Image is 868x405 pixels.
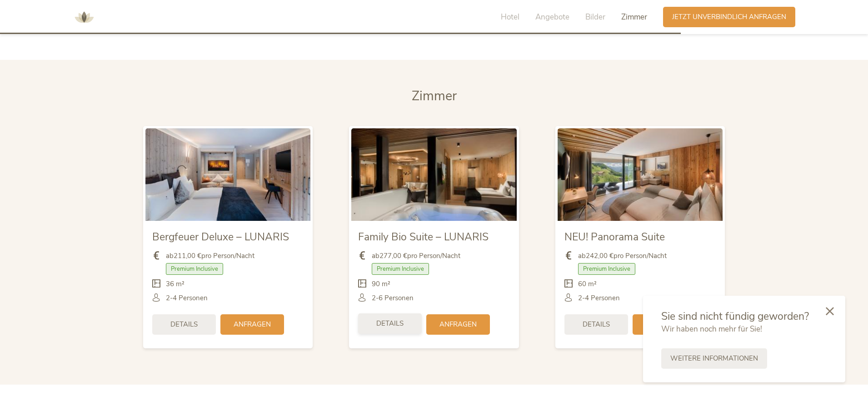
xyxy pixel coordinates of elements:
span: 2-4 Personen [578,293,620,303]
span: ab pro Person/Nacht [578,251,667,261]
a: AMONTI & LUNARIS Wellnessresort [70,14,98,20]
img: AMONTI & LUNARIS Wellnessresort [70,4,98,31]
span: Zimmer [621,12,647,22]
span: ab pro Person/Nacht [166,251,254,261]
span: Details [583,320,610,329]
span: Weitere Informationen [670,354,758,363]
span: Zimmer [412,87,457,105]
span: 36 m² [166,279,185,289]
span: 90 m² [372,279,390,289]
span: 2-6 Personen [372,293,414,303]
span: Jetzt unverbindlich anfragen [672,12,786,22]
b: 211,00 € [174,251,201,260]
span: Details [376,319,404,328]
span: NEU! Panorama Suite [564,230,665,244]
b: 277,00 € [379,251,407,260]
span: Anfragen [439,320,477,329]
img: Bergfeuer Deluxe – LUNARIS [145,128,310,221]
span: Premium Inclusive [372,263,429,275]
a: Weitere Informationen [661,348,767,369]
img: NEU! Panorama Suite [558,128,723,221]
span: Bilder [585,12,605,22]
span: Premium Inclusive [578,263,635,275]
span: Premium Inclusive [166,263,223,275]
span: Anfragen [234,320,271,329]
span: Family Bio Suite – LUNARIS [358,230,489,244]
span: Bergfeuer Deluxe – LUNARIS [152,230,289,244]
span: Wir haben noch mehr für Sie! [661,324,762,334]
span: Details [170,320,198,329]
span: Angebote [535,12,569,22]
span: 2-4 Personen [166,293,208,303]
span: Hotel [501,12,519,22]
img: Family Bio Suite – LUNARIS [351,128,516,221]
span: 60 m² [578,279,597,289]
span: ab pro Person/Nacht [372,251,460,261]
span: Sie sind nicht fündig geworden? [661,309,809,323]
b: 242,00 € [586,251,614,260]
